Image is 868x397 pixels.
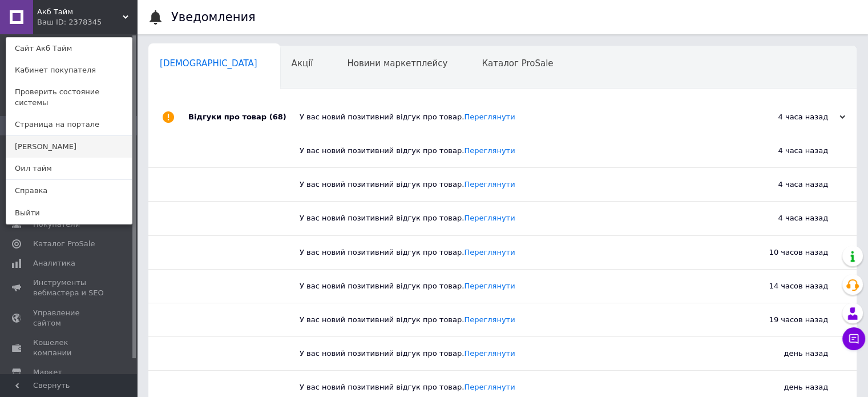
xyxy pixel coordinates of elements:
[464,180,515,189] a: Переглянути
[464,113,515,121] a: Переглянути
[714,236,857,269] div: 10 часов назад
[33,338,106,358] span: Кошелек компании
[300,112,731,122] div: У вас новий позитивний відгук про товар.
[33,308,106,328] span: Управление сайтом
[464,383,515,391] a: Переглянути
[464,315,515,324] a: Переглянути
[300,315,714,325] div: У вас новий позитивний відгук про товар.
[464,146,515,155] a: Переглянути
[33,367,62,378] span: Маркет
[300,213,714,223] div: У вас новий позитивний відгук про товар.
[714,270,857,303] div: 14 часов назад
[464,349,515,358] a: Переглянути
[6,81,132,113] a: Проверить состояние системы
[6,202,132,224] a: Выйти
[33,219,80,230] span: Покупатели
[464,248,515,256] a: Переглянути
[37,7,123,17] span: Акб Тайм
[171,10,256,24] h1: Уведомления
[6,158,132,179] a: Оил тайм
[6,114,132,135] a: Страница на портале
[714,303,857,336] div: 19 часов назад
[731,112,845,122] div: 4 часа назад
[300,281,714,291] div: У вас новий позитивний відгук про товар.
[33,239,95,249] span: Каталог ProSale
[714,168,857,201] div: 4 часа назад
[714,202,857,235] div: 4 часа назад
[842,327,865,350] button: Чат с покупателем
[714,134,857,167] div: 4 часа назад
[33,278,106,298] span: Инструменты вебмастера и SEO
[160,58,257,69] span: [DEMOGRAPHIC_DATA]
[464,282,515,290] a: Переглянути
[482,58,553,69] span: Каталог ProSale
[6,136,132,158] a: [PERSON_NAME]
[6,180,132,202] a: Справка
[300,179,714,190] div: У вас новий позитивний відгук про товар.
[714,337,857,370] div: день назад
[300,247,714,258] div: У вас новий позитивний відгук про товар.
[37,17,85,27] div: Ваш ID: 2378345
[33,258,75,268] span: Аналитика
[300,348,714,359] div: У вас новий позитивний відгук про товар.
[292,58,313,69] span: Акції
[347,58,447,69] span: Новини маркетплейсу
[269,113,286,121] span: (68)
[6,38,132,59] a: Сайт Акб Тайм
[464,214,515,222] a: Переглянути
[6,59,132,81] a: Кабинет покупателя
[188,100,300,134] div: Відгуки про товар
[300,382,714,392] div: У вас новий позитивний відгук про товар.
[300,146,714,156] div: У вас новий позитивний відгук про товар.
